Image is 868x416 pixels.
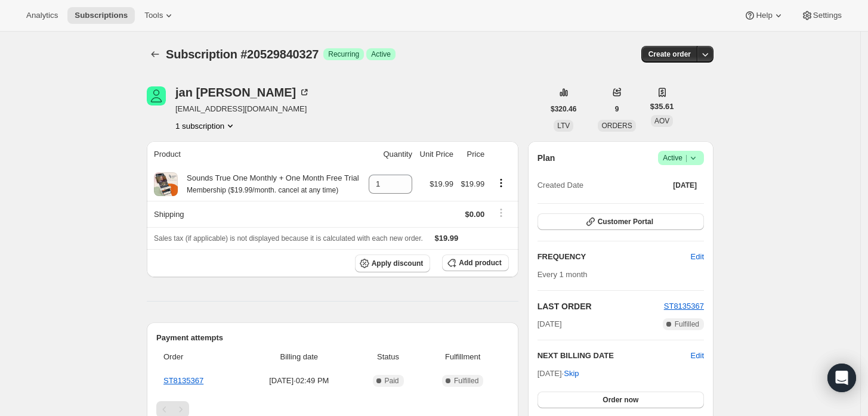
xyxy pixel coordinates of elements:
[538,179,583,191] span: Created Date
[424,351,502,363] span: Fulfillment
[178,172,359,196] div: Sounds True One Monthly + One Month Free Trial
[154,234,423,243] span: Sales tax (if applicable) is not displayed because it is calculated with each new order.
[557,364,586,383] button: Skip
[246,351,352,363] span: Billing date
[156,344,242,370] th: Order
[147,86,166,105] span: jan campanelli
[465,210,485,219] span: $0.00
[459,258,501,268] span: Add product
[543,101,583,117] button: $320.46
[827,364,856,392] div: Open Intercom Messenger
[371,49,391,59] span: Active
[650,101,674,113] span: $35.61
[246,375,352,387] span: [DATE] · 02:49 PM
[19,7,65,24] button: Analytics
[166,48,319,61] span: Subscription #20529840327
[147,46,163,63] button: Subscriptions
[603,395,638,405] span: Order now
[538,270,588,279] span: Every 1 month
[328,49,359,59] span: Recurring
[691,251,704,263] span: Edit
[75,11,128,20] span: Subscriptions
[664,302,704,311] a: ST8135367
[538,213,704,230] button: Customer Portal
[684,247,711,266] button: Edit
[601,122,632,130] span: ORDERS
[675,319,699,329] span: Fulfilled
[538,152,555,164] h2: Plan
[813,11,842,20] span: Settings
[175,103,310,115] span: [EMAIL_ADDRESS][DOMAIN_NAME]
[654,117,669,125] span: AOV
[372,259,424,268] span: Apply discount
[442,254,508,271] button: Add product
[538,369,579,378] span: [DATE] ·
[365,141,416,167] th: Quantity
[187,186,338,194] small: Membership ($19.99/month. cancel at any time)
[664,300,704,312] button: ST8135367
[737,7,791,24] button: Help
[691,350,704,362] button: Edit
[454,376,478,386] span: Fulfilled
[163,376,203,385] a: ST8135367
[67,7,135,24] button: Subscriptions
[492,176,511,190] button: Product actions
[538,318,562,330] span: [DATE]
[538,251,691,263] h2: FREQUENCY
[430,179,453,188] span: $19.99
[794,7,849,24] button: Settings
[147,141,365,167] th: Product
[26,11,58,20] span: Analytics
[641,46,698,63] button: Create order
[492,206,511,219] button: Shipping actions
[685,153,687,163] span: |
[385,376,399,386] span: Paid
[666,177,704,194] button: [DATE]
[538,300,664,312] h2: LAST ORDER
[663,152,699,164] span: Active
[137,7,182,24] button: Tools
[457,141,488,167] th: Price
[435,234,459,243] span: $19.99
[615,104,619,114] span: 9
[608,101,626,117] button: 9
[756,11,772,20] span: Help
[175,120,236,132] button: Product actions
[648,49,691,59] span: Create order
[673,181,697,190] span: [DATE]
[154,172,178,196] img: product img
[538,392,704,408] button: Order now
[144,11,163,20] span: Tools
[538,350,691,362] h2: NEXT BILLING DATE
[175,86,310,98] div: jan [PERSON_NAME]
[147,201,365,227] th: Shipping
[355,254,431,272] button: Apply discount
[564,368,579,380] span: Skip
[551,104,576,114] span: $320.46
[461,179,484,188] span: $19.99
[359,351,416,363] span: Status
[156,332,509,344] h2: Payment attempts
[598,217,653,226] span: Customer Portal
[557,122,570,130] span: LTV
[416,141,457,167] th: Unit Price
